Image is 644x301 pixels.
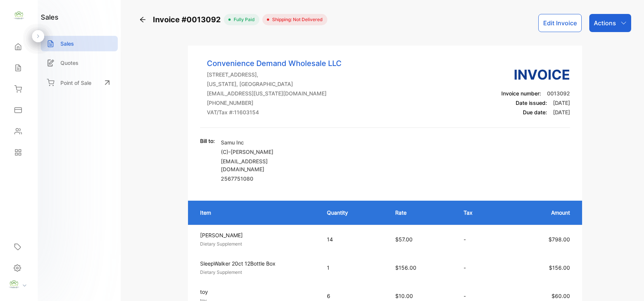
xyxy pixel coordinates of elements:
[200,209,312,217] p: Item
[553,100,570,106] span: [DATE]
[509,209,570,217] p: Amount
[395,236,413,243] span: $57.00
[501,90,541,97] span: Invoice number:
[221,138,308,146] p: Samu Inc
[200,231,313,239] p: [PERSON_NAME]
[200,260,313,267] p: SleepWalker 20ct 12Bottle Box
[207,99,342,107] p: [PHONE_NUMBER]
[395,264,416,271] span: $156.00
[60,40,74,48] p: Sales
[221,175,308,183] p: 2567751080
[200,269,313,276] p: Dietary Supplement
[612,269,644,301] iframe: LiveChat chat widget
[523,109,547,115] span: Due date:
[464,209,494,217] p: Tax
[60,79,91,87] p: Point of Sale
[207,80,342,88] p: [US_STATE], [GEOGRAPHIC_DATA]
[327,209,380,217] p: Quantity
[153,14,224,25] span: Invoice #0013092
[464,264,494,272] p: -
[200,241,313,247] p: Dietary Supplement
[327,292,380,300] p: 6
[221,157,308,173] p: [EMAIL_ADDRESS][DOMAIN_NAME]
[13,10,25,21] img: logo
[552,293,570,299] span: $60.00
[395,293,413,299] span: $10.00
[221,148,308,156] p: (C)-[PERSON_NAME]
[327,264,380,272] p: 1
[464,292,494,300] p: -
[395,209,448,217] p: Rate
[549,264,570,271] span: $156.00
[501,64,570,85] h3: Invoice
[41,74,118,91] a: Point of Sale
[8,279,20,290] img: profile
[200,288,313,296] p: toy
[594,18,616,28] p: Actions
[269,16,323,23] span: Shipping: Not Delivered
[231,16,255,23] span: fully paid
[41,12,59,22] h1: sales
[589,14,631,32] button: Actions
[548,236,570,243] span: $798.00
[60,59,79,67] p: Quotes
[553,109,570,115] span: [DATE]
[464,235,494,243] p: -
[41,55,118,71] a: Quotes
[207,108,342,116] p: VAT/Tax #: 11603154
[207,58,342,69] p: Convenience Demand Wholesale LLC
[547,90,570,97] span: 0013092
[538,14,582,32] button: Edit Invoice
[200,137,215,145] p: Bill to:
[207,89,342,97] p: [EMAIL_ADDRESS][US_STATE][DOMAIN_NAME]
[327,235,380,243] p: 14
[207,71,342,78] p: [STREET_ADDRESS],
[41,36,118,51] a: Sales
[516,100,547,106] span: Date issued:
